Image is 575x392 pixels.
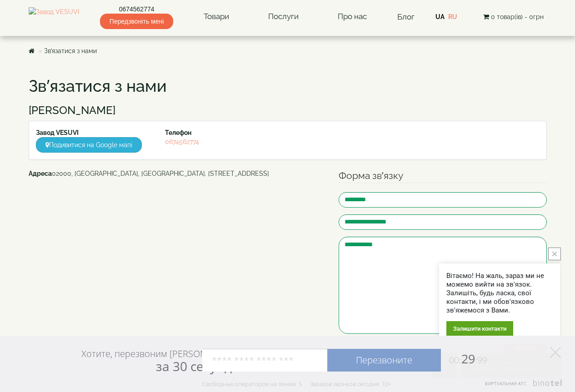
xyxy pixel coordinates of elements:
[36,129,79,136] strong: Завод VESUVI
[327,349,441,372] a: Перезвоните
[100,5,173,14] a: 0674562774
[491,13,544,20] span: 0 товар(ів) - 0грн
[100,14,173,29] span: Передзвоніть мені
[441,350,487,367] span: 29
[448,13,457,20] a: RU
[339,169,547,183] legend: Форма зв’язку
[202,380,391,387] div: Свободных операторов на линии: 5 Заказов звонков сегодня: 10+
[29,77,547,95] h1: Зв’язатися з нами
[446,321,513,336] div: Залишити контакти
[44,47,97,55] a: Зв’язатися з нами
[435,13,445,20] a: UA
[195,6,238,27] a: Товари
[475,354,487,366] span: :99
[329,6,376,27] a: Про нас
[548,248,561,260] button: close button
[480,380,564,392] a: Виртуальная АТС
[165,138,199,145] a: 0674562774
[446,272,553,315] div: Вітаємо! На жаль, зараз ми не можемо вийти на зв'язок. Залишіть, будь ласка, свої контакти, і ми ...
[29,104,547,116] h3: [PERSON_NAME]
[81,348,237,373] div: Хотите, перезвоним [PERSON_NAME]
[449,354,461,366] span: 00:
[156,357,237,375] span: за 30 секунд?
[397,12,415,21] a: Блог
[29,169,325,178] address: 02000, [GEOGRAPHIC_DATA], [GEOGRAPHIC_DATA]. [STREET_ADDRESS]
[29,170,52,177] b: Адреса
[259,6,308,27] a: Послуги
[480,12,546,22] button: 0 товар(ів) - 0грн
[29,7,79,26] img: Завод VESUVI
[165,129,191,136] strong: Телефон
[36,137,142,153] a: Подивитися на Google мапі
